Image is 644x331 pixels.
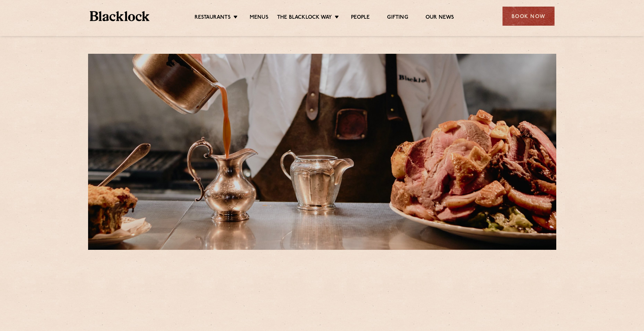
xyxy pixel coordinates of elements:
[250,14,268,22] a: Menus
[195,14,231,22] a: Restaurants
[90,11,150,21] img: BL_Textured_Logo-footer-cropped.svg
[277,14,332,22] a: The Blacklock Way
[351,14,370,22] a: People
[387,14,408,22] a: Gifting
[426,14,454,22] a: Our News
[503,7,555,26] div: Book Now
